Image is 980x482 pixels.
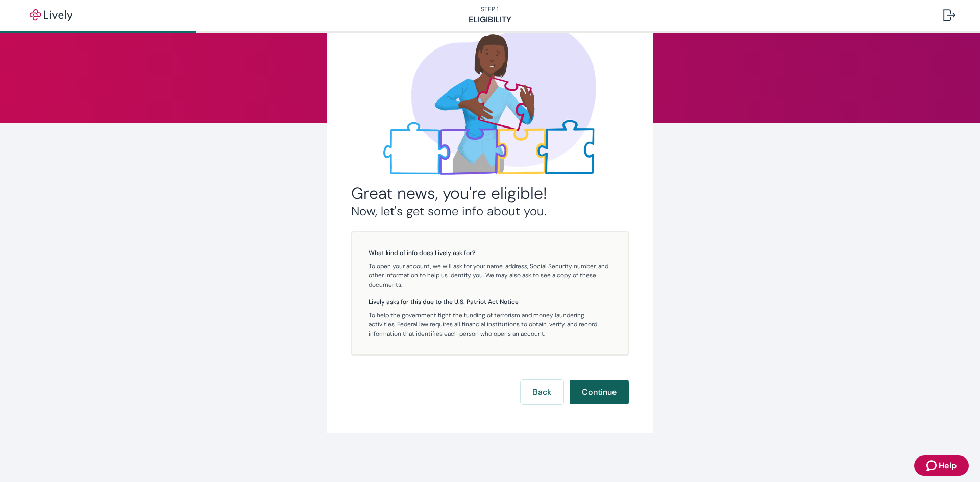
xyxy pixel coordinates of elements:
[369,297,611,307] h5: Lively asks for this due to the U.S. Patriot Act Notice
[351,183,629,204] h2: Great news, you're eligible!
[926,460,939,472] svg: Zendesk support icon
[935,3,964,28] button: Log out
[914,455,969,476] button: Zendesk support iconHelp
[521,380,563,404] button: Back
[369,311,611,338] p: To help the government fight the funding of terrorism and money laundering activities, Federal la...
[369,262,611,289] p: To open your account, we will ask for your name, address, Social Security number, and other infor...
[369,248,611,258] h5: What kind of info does Lively ask for?
[570,380,629,404] button: Continue
[351,204,629,219] h3: Now, let's get some info about you.
[939,460,957,472] span: Help
[22,9,80,21] img: Lively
